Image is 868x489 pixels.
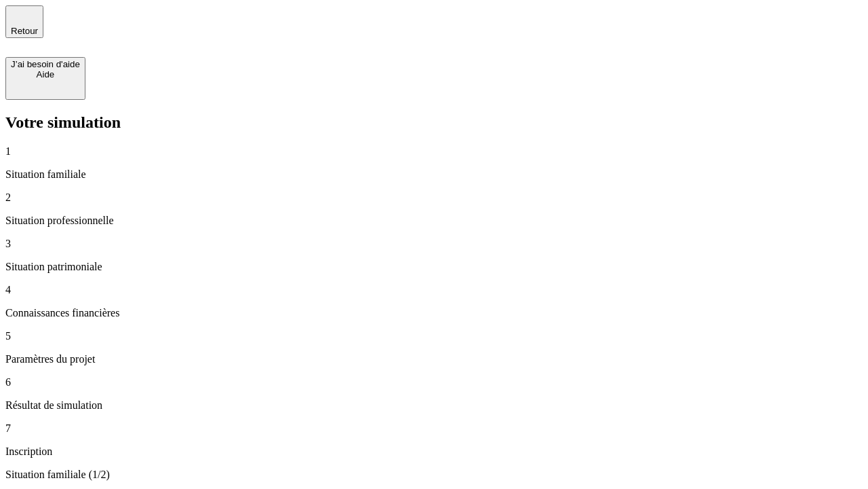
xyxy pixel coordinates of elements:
p: 2 [5,192,863,204]
p: Résultat de simulation [5,399,863,412]
p: Situation patrimoniale [5,261,863,273]
p: Situation familiale [5,168,863,181]
button: J’ai besoin d'aideAide [5,57,85,100]
p: 4 [5,284,863,296]
p: 1 [5,145,863,158]
p: Connaissances financières [5,307,863,319]
div: J’ai besoin d'aide [11,59,80,69]
p: Situation familiale (1/2) [5,469,863,481]
span: Retour [11,26,38,36]
h2: Votre simulation [5,113,863,132]
p: Paramètres du projet [5,353,863,365]
button: Retour [5,5,43,38]
p: 3 [5,238,863,250]
div: Aide [11,69,80,79]
p: 7 [5,422,863,435]
p: Situation professionnelle [5,215,863,227]
p: 6 [5,376,863,388]
p: 5 [5,330,863,342]
p: Inscription [5,446,863,458]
